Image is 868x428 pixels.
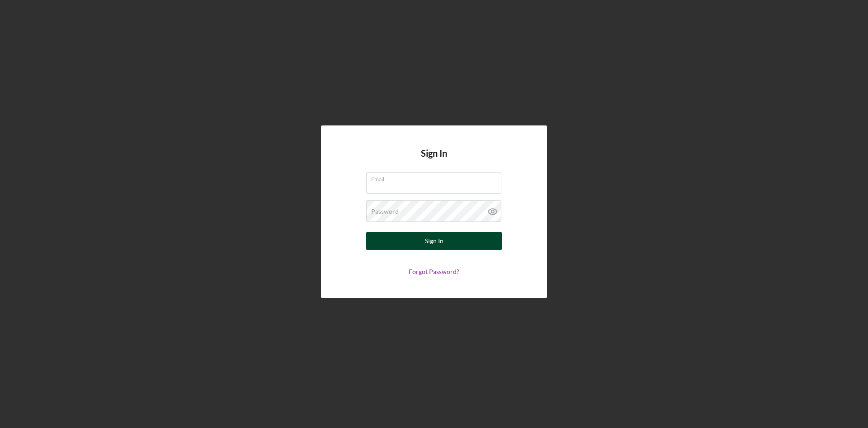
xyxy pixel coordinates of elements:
[371,173,501,183] label: Email
[366,232,502,250] button: Sign In
[409,268,459,275] a: Forgot Password?
[421,148,447,172] h4: Sign In
[425,232,443,250] div: Sign In
[371,208,399,215] label: Password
